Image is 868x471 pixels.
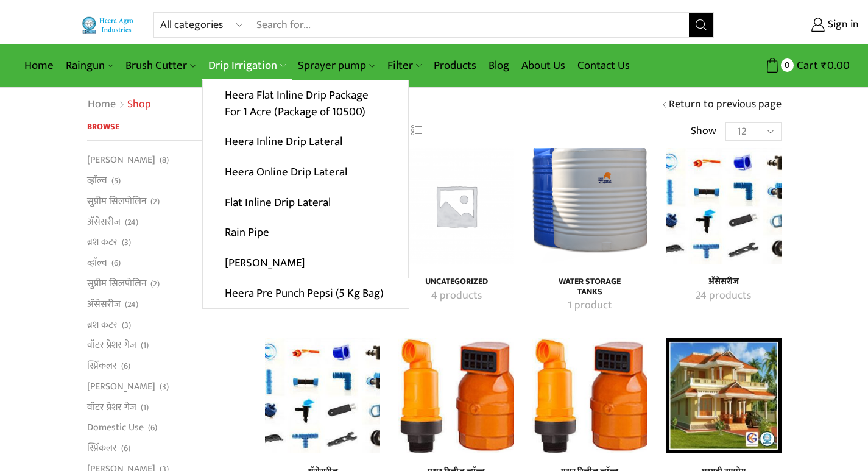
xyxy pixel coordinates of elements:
span: (3) [122,319,131,331]
a: Visit product category एअर रिलीज व्हाॅल्व [532,338,647,453]
a: Return to previous page [669,97,782,113]
a: Rain Pipe [203,218,408,248]
a: Raingun [60,51,119,80]
a: Visit product category Water Storage Tanks [546,298,634,314]
a: Home [18,51,60,80]
a: व्हाॅल्व [87,171,107,191]
a: ब्रश कटर [87,314,118,335]
a: Domestic Use [87,417,144,438]
a: व्हाॅल्व [87,253,107,274]
a: Visit product category Water Storage Tanks [532,148,647,263]
span: (3) [160,381,169,393]
bdi: 0.00 [821,56,850,75]
mark: 24 products [696,288,751,304]
a: Sprayer pump [292,51,381,80]
a: वॉटर प्रेशर गेज [87,397,136,417]
nav: Breadcrumb [87,97,151,113]
span: (3) [122,236,131,249]
a: Products [428,51,482,80]
a: Filter [381,51,428,80]
h4: Water Storage Tanks [546,277,634,297]
span: Cart [794,57,818,74]
span: (24) [125,216,138,228]
a: Heera Inline Drip Lateral [203,127,408,157]
a: Drip Irrigation [202,51,292,80]
a: अ‍ॅसेसरीज [87,211,121,232]
input: Search for... [250,13,690,37]
mark: 1 product [568,298,612,314]
span: (1) [141,339,149,352]
span: (2) [150,278,160,290]
a: Visit product category Water Storage Tanks [546,277,634,297]
a: Visit product category अ‍ॅसेसरीज [666,148,781,263]
a: वॉटर प्रेशर गेज [87,335,136,356]
span: Sign in [825,17,859,33]
span: (1) [141,402,149,414]
span: (6) [148,422,157,434]
span: 0 [781,58,794,71]
img: अ‍ॅसेसरीज [265,338,380,453]
a: About Us [515,51,571,80]
span: ₹ [821,56,827,75]
h4: अ‍ॅसेसरीज [679,277,767,287]
a: Blog [482,51,515,80]
a: स्प्रिंकलर [87,356,117,377]
a: [PERSON_NAME] [87,153,155,170]
mark: 4 products [431,288,482,304]
img: घरगुती उपयोग [666,338,781,453]
span: Show [691,124,716,140]
a: Visit product category अ‍ॅसेसरीज [679,277,767,287]
a: Visit product category अ‍ॅसेसरीज [265,338,380,453]
a: Heera Pre Punch Pepsi (5 Kg Bag) [203,278,409,308]
a: Visit product category Uncategorized [398,148,513,263]
a: Flat Inline Drip Lateral [203,187,408,218]
a: Sign in [732,14,859,36]
a: ब्रश कटर [87,232,118,253]
span: (2) [150,196,160,208]
a: Visit product category Uncategorized [412,288,500,304]
a: 0 Cart ₹0.00 [726,54,850,77]
a: सुप्रीम सिलपोलिन [87,273,146,294]
span: (6) [121,360,130,372]
a: Brush Cutter [119,51,202,80]
img: एअर रिलीज व्हाॅल्व [532,338,647,453]
img: एअर रिलीज व्हाॅल्व [398,338,513,453]
a: Contact Us [571,51,636,80]
span: (8) [160,154,169,166]
span: Browse [87,119,119,133]
span: (24) [125,299,138,311]
span: (6) [121,442,130,455]
a: Heera Online Drip Lateral [203,157,408,188]
span: (5) [111,175,121,187]
a: Visit product category घरगुती उपयोग [666,338,781,453]
a: अ‍ॅसेसरीज [87,294,121,314]
a: Heera Flat Inline Drip Package For 1 Acre (Package of 10500) [203,80,408,127]
a: सुप्रीम सिलपोलिन [87,191,146,211]
a: Home [87,97,116,113]
img: अ‍ॅसेसरीज [666,148,781,263]
h1: Shop [127,98,151,112]
a: Visit product category अ‍ॅसेसरीज [679,288,767,304]
span: (6) [111,257,121,269]
h4: Uncategorized [412,277,500,287]
a: स्प्रिंकलर [87,438,117,459]
img: Uncategorized [398,148,513,263]
a: Visit product category Uncategorized [412,277,500,287]
a: Visit product category एअर रिलीज व्हाॅल्व [398,338,513,453]
a: [PERSON_NAME] [87,376,155,397]
img: Water Storage Tanks [532,148,647,263]
a: [PERSON_NAME] [203,248,408,278]
button: Search button [689,13,713,37]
